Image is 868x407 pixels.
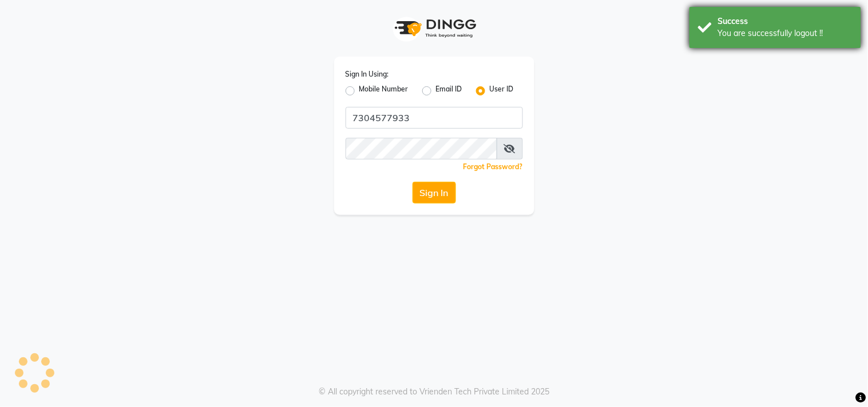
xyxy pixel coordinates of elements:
label: Email ID [436,84,462,98]
button: Sign In [413,182,456,203]
img: logo1.svg [389,11,480,45]
div: You are successfully logout !! [718,27,853,39]
label: User ID [490,84,514,98]
a: Forgot Password? [463,162,523,171]
div: Success [718,15,853,27]
input: Username [346,138,497,159]
label: Sign In Using: [346,69,389,79]
label: Mobile Number [359,84,409,98]
input: Username [346,107,523,129]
